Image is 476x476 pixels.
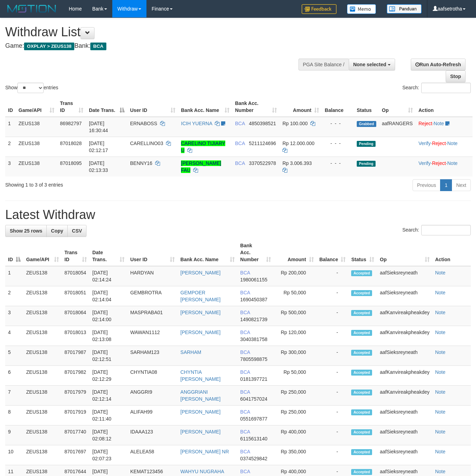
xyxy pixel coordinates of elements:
[240,409,250,415] span: BCA
[274,386,316,406] td: Rp 250,000
[349,59,395,70] button: None selected
[5,117,16,137] td: 1
[86,97,127,117] th: Date Trans.: activate to sort column descending
[377,346,432,366] td: aafSieksreyneath
[127,425,177,445] td: IDAAA123
[402,83,471,93] label: Search:
[413,179,440,191] a: Previous
[62,346,90,366] td: 87017987
[57,97,86,117] th: Trans ID: activate to sort column ascending
[130,141,163,146] span: CARELLINO03
[377,239,432,266] th: Op: activate to sort column ascending
[351,350,372,356] span: Accepted
[317,445,349,465] td: -
[24,43,74,50] span: OXPLAY > ZEUS138
[351,390,372,395] span: Accepted
[67,225,86,237] a: CSV
[351,469,372,475] span: Accepted
[432,239,471,266] th: Action
[62,445,90,465] td: 87017697
[5,286,23,306] td: 2
[379,97,416,117] th: Op: activate to sort column ascending
[90,326,128,346] td: [DATE] 02:13:08
[46,225,68,237] a: Copy
[317,425,349,445] td: -
[432,160,446,166] a: Reject
[302,4,337,14] img: Feedback.jpg
[127,346,177,366] td: SARHAM123
[280,97,322,117] th: Amount: activate to sort column ascending
[240,297,267,302] span: Copy 1690450387 to clipboard
[90,346,128,366] td: [DATE] 02:12:51
[240,376,267,382] span: Copy 0181397721 to clipboard
[62,406,90,425] td: 87017919
[325,120,351,127] div: - - -
[5,386,23,406] td: 7
[274,266,316,286] td: Rp 200,000
[180,469,224,474] a: WAHYU NUGRAHA
[317,366,349,386] td: -
[180,429,220,435] a: [PERSON_NAME]
[377,445,432,465] td: aafSieksreyneath
[62,386,90,406] td: 87017979
[274,445,316,465] td: Rp 350,000
[235,141,245,146] span: BCA
[62,326,90,346] td: 87018013
[317,266,349,286] td: -
[23,346,62,366] td: ZEUS138
[240,429,250,435] span: BCA
[5,445,23,465] td: 10
[351,270,372,276] span: Accepted
[240,317,267,322] span: Copy 1490821739 to clipboard
[90,445,128,465] td: [DATE] 02:07:23
[240,310,250,315] span: BCA
[416,97,473,117] th: Action
[240,270,250,275] span: BCA
[180,449,229,454] a: [PERSON_NAME] NR
[434,121,444,126] a: Note
[240,277,267,282] span: Copy 1980061155 to clipboard
[127,286,177,306] td: GEMBROTRA
[181,121,212,126] a: ICIH YUERNA
[447,160,458,166] a: Note
[178,97,232,117] th: Bank Acc. Name: activate to sort column ascending
[240,330,250,335] span: BCA
[274,326,316,346] td: Rp 120,000
[181,160,221,173] a: [PERSON_NAME] FAU
[240,389,250,395] span: BCA
[421,83,471,93] input: Search:
[240,290,250,295] span: BCA
[351,370,372,376] span: Accepted
[177,239,237,266] th: Bank Acc. Name: activate to sort column ascending
[440,179,452,191] a: 1
[23,366,62,386] td: ZEUS138
[16,97,57,117] th: Game/API: activate to sort column ascending
[446,70,466,82] a: Stop
[180,389,220,402] a: ANGGRIANI [PERSON_NAME]
[377,286,432,306] td: aafSieksreyneath
[90,425,128,445] td: [DATE] 02:08:12
[16,117,57,137] td: ZEUS138
[274,346,316,366] td: Rp 300,000
[5,97,16,117] th: ID
[10,228,42,234] span: Show 25 rows
[317,326,349,346] td: -
[299,59,349,70] div: PGA Site Balance /
[90,306,128,326] td: [DATE] 02:14:00
[5,179,193,188] div: Showing 1 to 3 of 3 entries
[5,3,58,14] img: MOTION_logo.png
[89,160,108,173] span: [DATE] 02:13:33
[435,469,446,474] a: Note
[235,121,245,126] span: BCA
[411,59,466,70] a: Run Auto-Refresh
[127,366,177,386] td: CHYNTIA08
[127,406,177,425] td: ALIFAH99
[435,409,446,415] a: Note
[23,266,62,286] td: ZEUS138
[435,349,446,355] a: Note
[60,121,82,126] span: 86982797
[282,121,308,126] span: Rp 100.000
[240,396,267,402] span: Copy 6041757024 to clipboard
[347,4,376,14] img: Button%20Memo.svg
[232,97,280,117] th: Bank Acc. Number: activate to sort column ascending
